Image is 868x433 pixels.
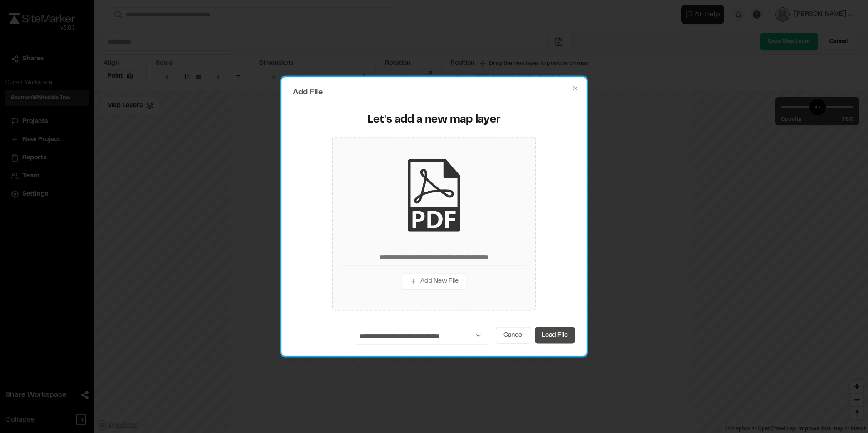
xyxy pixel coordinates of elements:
h2: Add File [293,89,575,97]
img: pdf_black_icon.png [398,159,470,232]
button: Add New File [402,273,466,290]
button: Load File [535,327,575,343]
button: Cancel [496,327,531,343]
div: Let's add a new map layer [298,113,570,128]
div: Add New File [332,136,536,310]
